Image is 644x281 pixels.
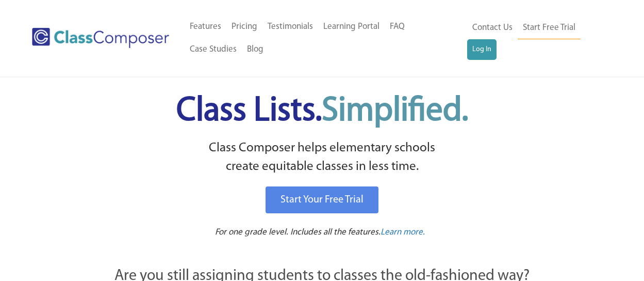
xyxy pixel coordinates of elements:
[215,228,381,237] span: For one grade level. Includes all the features.
[242,38,269,61] a: Blog
[185,15,467,61] nav: Header Menu
[32,28,169,48] img: Class Composer
[381,228,425,237] span: Learn more.
[58,139,587,177] p: Class Composer helps elementary schools create equitable classes in less time.
[467,17,518,39] a: Contact Us
[322,95,468,128] span: Simplified.
[280,195,364,205] span: Start Your Free Trial
[266,186,378,213] a: Start Your Free Trial
[262,15,318,38] a: Testimonials
[385,15,410,38] a: FAQ
[518,17,581,40] a: Start Free Trial
[185,38,242,61] a: Case Studies
[185,15,226,38] a: Features
[226,15,262,38] a: Pricing
[381,226,425,239] a: Learn more.
[467,17,604,60] nav: Header Menu
[176,95,468,128] span: Class Lists.
[318,15,385,38] a: Learning Portal
[467,39,497,60] a: Log In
